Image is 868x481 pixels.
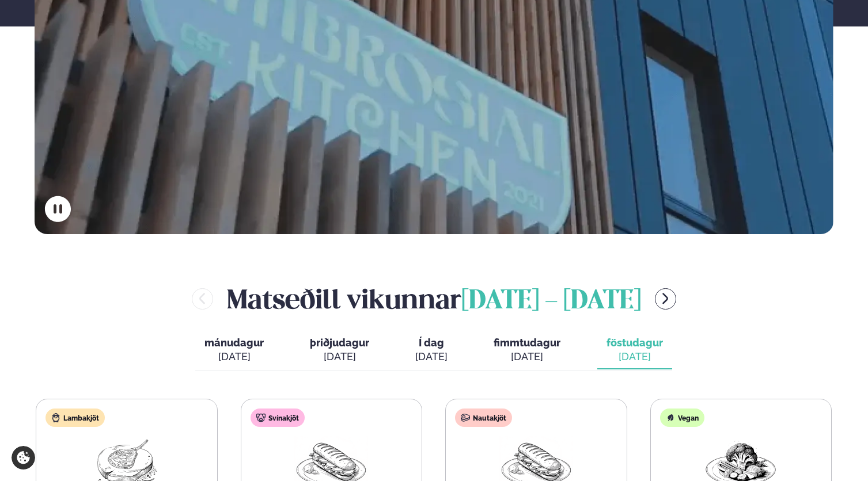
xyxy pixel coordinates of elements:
div: [DATE] [310,350,369,364]
span: mánudagur [204,337,264,349]
div: [DATE] [607,350,663,364]
button: mánudagur [DATE] [195,331,273,369]
h2: Matseðill vikunnar [227,280,641,318]
button: þriðjudagur [DATE] [301,331,378,369]
div: [DATE] [415,350,448,364]
span: þriðjudagur [310,337,369,349]
div: Lambakjöt [46,409,105,427]
div: Svínakjöt [251,409,305,427]
div: Nautakjöt [455,409,512,427]
button: Í dag [DATE] [406,331,457,369]
span: föstudagur [607,337,663,349]
button: menu-btn-right [655,288,676,310]
img: beef.svg [461,413,470,422]
div: [DATE] [494,350,560,364]
div: [DATE] [204,350,264,364]
div: Vegan [660,409,704,427]
button: föstudagur [DATE] [597,331,672,369]
img: Vegan.svg [666,413,675,422]
span: [DATE] - [DATE] [461,289,641,314]
button: menu-btn-left [192,288,213,310]
img: pork.svg [256,413,266,422]
span: fimmtudagur [494,337,560,349]
button: fimmtudagur [DATE] [484,331,570,369]
a: Cookie settings [12,446,35,469]
span: Í dag [415,336,448,350]
img: Lamb.svg [51,413,60,422]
